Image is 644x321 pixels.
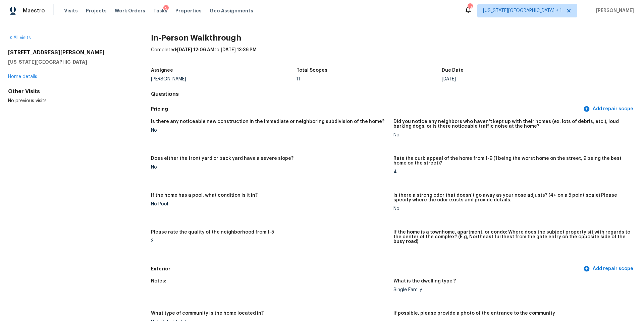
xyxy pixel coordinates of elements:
[151,279,166,283] h5: Notes:
[468,4,472,11] div: 13
[393,311,555,316] h5: If possible, please provide a photo of the entrance to the community
[151,230,274,235] h5: Please rate the quality of the neighborhood from 1-5
[393,170,631,174] div: 4
[163,5,169,12] div: 5
[8,59,129,65] h5: [US_STATE][GEOGRAPHIC_DATA]
[23,7,45,14] span: Maestro
[393,119,631,129] h5: Did you notice any neighbors who haven't kept up with their homes (ex. lots of debris, etc.), lou...
[483,7,562,14] span: [US_STATE][GEOGRAPHIC_DATA] + 1
[582,263,636,275] button: Add repair scope
[151,106,582,113] h5: Pricing
[151,128,388,133] div: No
[393,156,631,166] h5: Rate the curb appeal of the home from 1-9 (1 being the worst home on the street, 9 being the best...
[151,156,293,161] h5: Does either the front yard or back yard have a severe slope?
[151,239,388,243] div: 3
[8,99,47,103] span: No previous visits
[221,48,257,52] span: [DATE] 13:36 PM
[442,68,464,73] h5: Due Date
[64,7,78,14] span: Visits
[115,7,145,14] span: Work Orders
[8,74,37,79] a: Home details
[585,105,633,113] span: Add repair scope
[151,35,636,41] h2: In-Person Walkthrough
[151,165,388,170] div: No
[86,7,107,14] span: Projects
[393,133,631,137] div: No
[393,193,631,202] h5: Is there a strong odor that doesn't go away as your nose adjusts? (4+ on a 5 point scale) Please ...
[151,265,582,272] h5: Exterior
[393,230,631,244] h5: If the home is a townhome, apartment, or condo: Where does the subject property sit with regards ...
[151,119,384,124] h5: Is there any noticeable new construction in the immediate or neighboring subdivision of the home?
[177,48,214,52] span: [DATE] 12:06 AM
[151,311,264,316] h5: What type of community is the home located in?
[151,193,258,198] h5: If the home has a pool, what condition is it in?
[297,68,327,73] h5: Total Scopes
[8,88,129,95] div: Other Visits
[175,7,202,14] span: Properties
[442,77,587,81] div: [DATE]
[393,287,631,292] div: Single Family
[393,279,456,283] h5: What is the dwelling type ?
[585,265,633,273] span: Add repair scope
[582,103,636,115] button: Add repair scope
[151,77,297,81] div: [PERSON_NAME]
[8,36,31,40] a: All visits
[153,8,167,13] span: Tasks
[8,49,129,56] h2: [STREET_ADDRESS][PERSON_NAME]
[151,202,388,206] div: No Pool
[393,206,631,211] div: No
[210,7,253,14] span: Geo Assignments
[297,77,442,81] div: 11
[151,68,173,73] h5: Assignee
[151,47,636,64] div: Completed: to
[593,7,634,14] span: [PERSON_NAME]
[151,91,636,98] h4: Questions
